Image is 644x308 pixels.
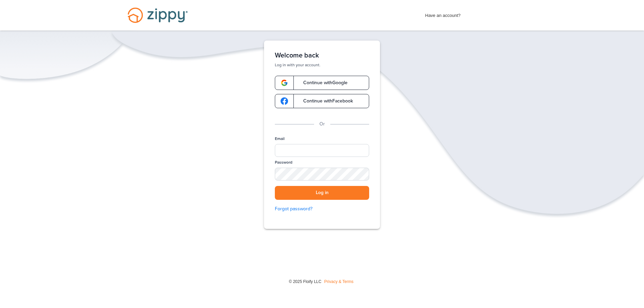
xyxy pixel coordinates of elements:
[275,205,369,213] a: Forgot password?
[275,94,369,108] a: google-logoContinue withFacebook
[275,76,369,90] a: google-logoContinue withGoogle
[281,97,288,105] img: google-logo
[275,168,369,181] input: Password
[281,79,288,87] img: google-logo
[289,279,321,284] span: © 2025 Floify LLC
[324,279,353,284] a: Privacy & Terms
[275,51,369,60] h1: Welcome back
[425,8,461,19] span: Have an account?
[275,160,292,165] label: Password
[275,136,285,142] label: Email
[275,62,369,68] p: Log in with your account.
[275,186,369,200] button: Log in
[296,99,353,103] span: Continue with Facebook
[275,144,369,157] input: Email
[296,80,348,85] span: Continue with Google
[319,120,325,128] p: Or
